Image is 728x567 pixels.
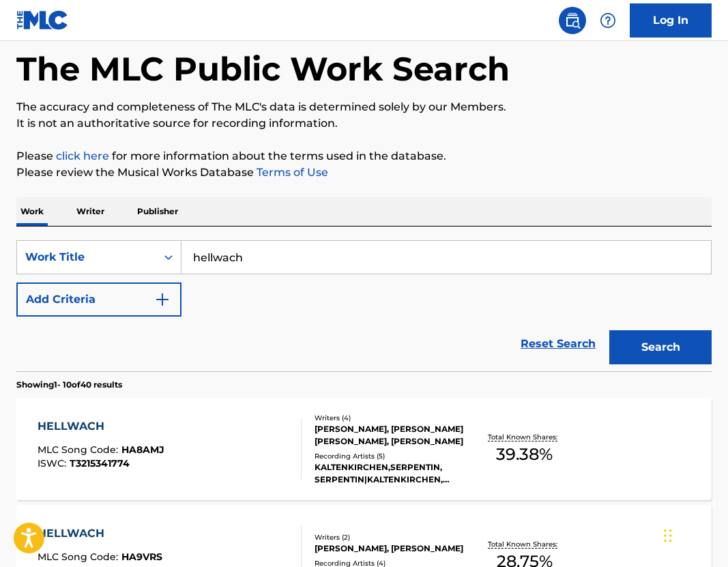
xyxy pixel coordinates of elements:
[154,291,171,308] img: 9d2ae6d4665cec9f34b9.svg
[16,99,712,115] p: The accuracy and completeness of The MLC's data is determined solely by our Members.
[514,329,602,359] a: Reset Search
[609,330,712,364] button: Search
[16,398,712,500] a: HELLWACHMLC Song Code:HA8AMJISWC:T3215341774Writers (4)[PERSON_NAME], [PERSON_NAME] [PERSON_NAME]...
[121,551,162,563] span: HA9VRS
[315,423,467,448] div: [PERSON_NAME], [PERSON_NAME] [PERSON_NAME], [PERSON_NAME]
[133,197,182,226] p: Publisher
[25,249,148,265] div: Work Title
[315,461,467,486] div: KALTENKIRCHEN,SERPENTIN, SERPENTIN|KALTENKIRCHEN, KALTENKIRCHEN,SERPENTIN, KALTENKIRCHEN, KALTENK...
[16,10,69,30] img: MLC Logo
[16,379,122,391] p: Showing 1 - 10 of 40 results
[70,457,130,469] span: T3215341774
[16,282,181,317] button: Add Criteria
[121,444,164,456] span: HA8AMJ
[559,7,586,34] a: Public Search
[16,115,712,132] p: It is not an authoritative source for recording information.
[564,12,581,29] img: search
[16,240,712,371] form: Search Form
[38,525,162,542] div: HELLWACH
[496,442,553,467] span: 39.38 %
[38,551,121,563] span: MLC Song Code :
[38,444,121,456] span: MLC Song Code :
[16,48,510,89] h1: The MLC Public Work Search
[254,166,328,179] a: Terms of Use
[315,413,467,423] div: Writers ( 4 )
[72,197,108,226] p: Writer
[56,149,109,162] a: click here
[664,515,672,556] div: Drag
[594,7,622,34] div: Help
[630,3,712,38] a: Log In
[315,542,467,555] div: [PERSON_NAME], [PERSON_NAME]
[600,12,616,29] img: help
[660,501,728,567] iframe: Chat Widget
[16,148,712,164] p: Please for more information about the terms used in the database.
[488,539,561,549] p: Total Known Shares:
[315,451,467,461] div: Recording Artists ( 5 )
[16,197,48,226] p: Work
[16,164,712,181] p: Please review the Musical Works Database
[38,457,70,469] span: ISWC :
[315,532,467,542] div: Writers ( 2 )
[38,418,164,435] div: HELLWACH
[488,432,561,442] p: Total Known Shares:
